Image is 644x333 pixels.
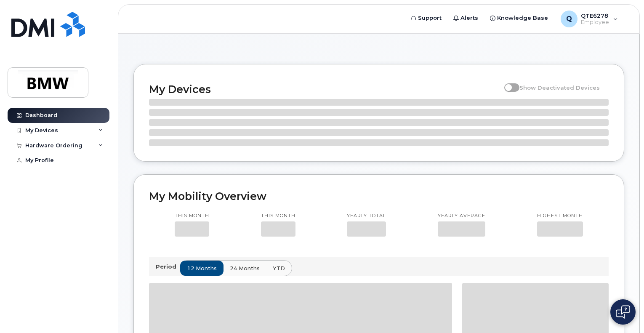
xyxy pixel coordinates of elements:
p: This month [261,213,295,219]
p: Yearly total [347,213,386,219]
p: Yearly average [438,213,485,219]
span: Show Deactivated Devices [519,84,600,91]
p: Highest month [537,213,583,219]
span: 24 months [230,264,260,272]
span: YTD [273,264,285,272]
p: Period [156,263,180,271]
h2: My Mobility Overview [149,190,609,202]
img: Open chat [616,305,630,319]
input: Show Deactivated Devices [504,80,511,86]
h2: My Devices [149,83,500,96]
p: This month [175,213,209,219]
